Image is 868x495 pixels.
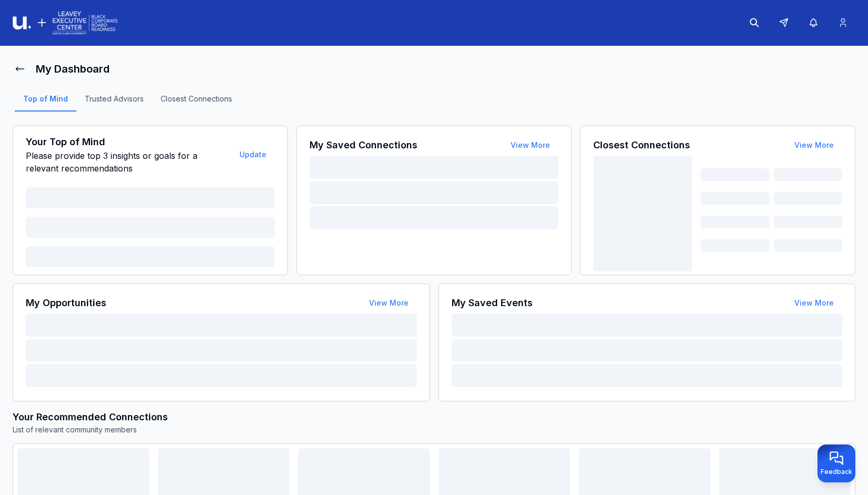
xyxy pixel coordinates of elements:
h3: Your Top of Mind [26,135,229,149]
h3: Your Recommended Connections [13,410,855,425]
p: Please provide top 3 insights or goals for a relevant recommendations [26,149,229,175]
button: View More [786,292,842,314]
a: Top of Mind [15,94,76,112]
a: Closest Connections [152,94,241,112]
h3: My Saved Connections [310,138,417,153]
p: List of relevant community members [13,425,855,435]
button: View More [786,135,842,156]
h3: My Opportunities [26,296,106,310]
button: View More [361,292,417,314]
button: Provide feedback [817,445,855,482]
img: Logo [13,9,118,36]
h1: My Dashboard [36,62,109,76]
button: View More [502,135,558,156]
a: Trusted Advisors [76,94,152,112]
button: Update [231,144,275,165]
span: Feedback [821,468,852,476]
h3: Closest Connections [593,138,690,153]
h3: My Saved Events [452,296,533,310]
